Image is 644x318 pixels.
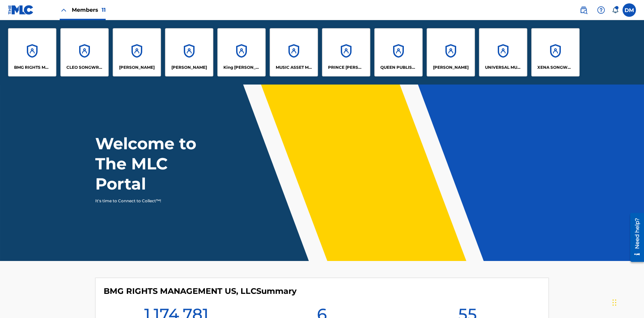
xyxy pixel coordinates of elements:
iframe: Chat Widget [610,286,644,318]
p: BMG RIGHTS MANAGEMENT US, LLC [14,64,51,70]
span: Members [72,6,106,14]
div: Notifications [612,7,619,13]
a: Accounts[PERSON_NAME] [427,28,475,76]
a: AccountsUNIVERSAL MUSIC PUB GROUP [479,28,527,76]
div: User Menu [623,3,636,17]
p: PRINCE MCTESTERSON [328,64,365,70]
a: Public Search [577,3,590,17]
a: AccountsBMG RIGHTS MANAGEMENT US, LLC [8,28,56,76]
iframe: Resource Center [625,210,644,265]
p: CLEO SONGWRITER [66,64,103,70]
img: Close [60,6,68,14]
span: 11 [102,7,106,13]
div: Drag [612,293,616,313]
a: AccountsQUEEN PUBLISHA [374,28,423,76]
img: MLC Logo [8,5,34,15]
img: search [580,6,588,14]
p: UNIVERSAL MUSIC PUB GROUP [485,64,522,70]
p: XENA SONGWRITER [537,64,574,70]
a: Accounts[PERSON_NAME] [165,28,213,76]
p: MUSIC ASSET MANAGEMENT (MAM) [276,64,312,70]
p: EYAMA MCSINGER [171,64,207,70]
a: AccountsMUSIC ASSET MANAGEMENT (MAM) [270,28,318,76]
p: RONALD MCTESTERSON [433,64,469,70]
h4: BMG RIGHTS MANAGEMENT US, LLC [104,286,297,296]
a: AccountsPRINCE [PERSON_NAME] [322,28,370,76]
a: AccountsKing [PERSON_NAME] [217,28,266,76]
a: AccountsXENA SONGWRITER [531,28,580,76]
p: It's time to Connect to Collect™! [95,198,212,204]
a: Accounts[PERSON_NAME] [113,28,161,76]
div: Help [594,3,608,17]
p: King McTesterson [223,64,260,70]
img: help [597,6,605,14]
a: AccountsCLEO SONGWRITER [60,28,109,76]
h1: Welcome to The MLC Portal [95,134,221,194]
p: QUEEN PUBLISHA [380,64,417,70]
p: ELVIS COSTELLO [119,64,155,70]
